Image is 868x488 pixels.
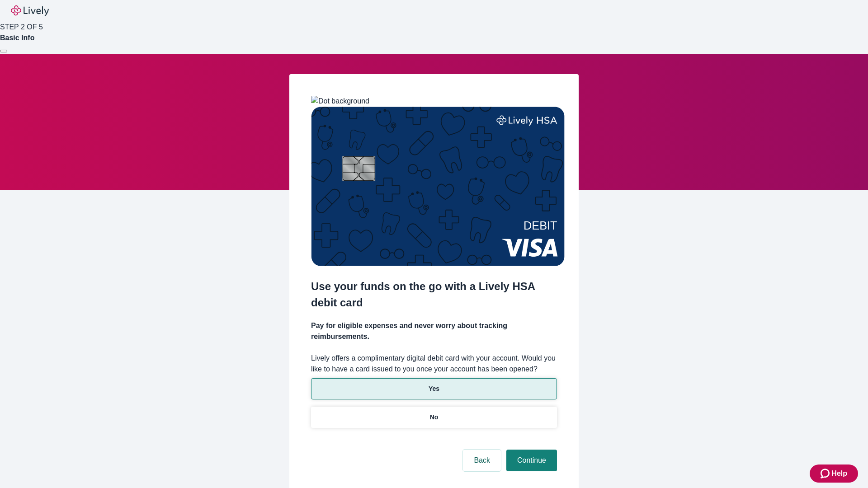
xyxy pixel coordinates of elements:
[311,320,557,342] h4: Pay for eligible expenses and never worry about tracking reimbursements.
[430,413,439,422] p: No
[311,353,557,375] label: Lively offers a complimentary digital debit card with your account. Would you like to have a card...
[463,450,501,471] button: Back
[311,96,369,107] img: Dot background
[311,407,557,428] button: No
[311,378,557,399] button: Yes
[429,384,439,394] p: Yes
[311,278,557,311] h2: Use your funds on the go with a Lively HSA debit card
[311,107,565,266] img: Debit card
[810,465,858,483] button: Zendesk support iconHelp
[506,450,557,471] button: Continue
[831,468,847,479] span: Help
[821,468,831,479] svg: Zendesk support icon
[11,5,49,16] img: Lively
